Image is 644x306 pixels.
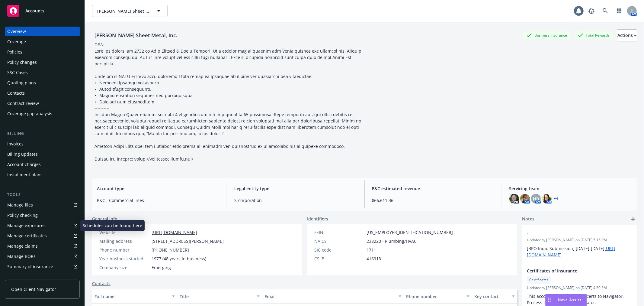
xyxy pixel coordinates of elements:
[7,252,36,261] div: Manage BORs
[99,247,149,253] div: Phone number
[5,252,80,261] a: Manage BORs
[92,289,177,304] button: Full name
[314,229,364,236] div: FEIN
[234,185,357,192] span: Legal entity type
[5,109,80,119] a: Coverage gap analysis
[372,185,495,192] span: P&C estimated revenue
[7,241,38,251] div: Manage claims
[152,229,197,235] a: [URL][DOMAIN_NAME]
[5,262,80,272] a: Summary of insurance
[542,194,552,203] img: photo
[11,286,56,292] span: Open Client Navigator
[7,231,47,241] div: Manage certificates
[307,216,328,222] span: Identifiers
[7,47,22,57] div: Policies
[5,170,80,180] a: Installment plans
[5,57,80,67] a: Policy changes
[97,185,219,192] span: Account type
[7,149,38,159] div: Billing updates
[97,8,149,14] span: [PERSON_NAME] Sheet Metal, Inc.
[7,109,52,119] div: Coverage gap analysis
[152,264,171,271] span: Emerging
[509,185,632,192] span: Servicing team
[7,262,53,272] div: Summary of insurance
[404,289,472,304] button: Phone number
[97,197,219,203] span: P&C - Commercial lines
[520,194,530,203] img: photo
[367,229,453,236] span: [US_EMPLOYER_IDENTIFICATION_NUMBER]
[5,131,80,137] div: Billing
[558,297,582,302] span: Nova Assist
[314,238,364,244] div: NAICS
[367,238,417,244] span: 238220 - Plumbing/HVAC
[7,200,33,210] div: Manage files
[527,237,632,243] span: Updated by [PERSON_NAME] on [DATE] 5:15 PM
[7,160,41,169] div: Account charges
[599,5,611,17] a: Search
[152,247,189,253] span: [PHONE_NUMBER]
[545,294,587,306] button: Nova Assist
[527,245,632,258] p: [BPO Indio Submission] [DATE]-[DATE]
[5,160,80,169] a: Account charges
[527,293,632,306] p: This account migrated from ecerts to Navigator. Process requests out of Navigator.
[472,289,517,304] button: Key contact
[264,293,395,300] div: Email
[522,225,637,263] div: -Updatedby [PERSON_NAME] on [DATE] 5:15 PM[BPO Indio Submission] [DATE]-[DATE][URL][DOMAIN_NAME]
[99,264,149,271] div: Company size
[5,221,80,230] a: Manage exposures
[7,221,46,230] div: Manage exposures
[7,210,38,220] div: Policy checking
[533,196,539,202] span: HB
[5,149,80,159] a: Billing updates
[5,200,80,210] a: Manage files
[7,78,36,88] div: Quoting plans
[5,99,80,108] a: Contract review
[7,27,26,36] div: Overview
[262,289,404,304] button: Email
[613,5,625,17] a: Switch app
[372,197,495,203] span: $66,611.36
[99,256,149,262] div: Year business started
[367,247,376,253] span: 1711
[554,197,558,200] a: +4
[5,231,80,241] a: Manage certificates
[5,88,80,98] a: Contacts
[7,99,39,108] div: Contract review
[527,268,616,274] span: Certificates of Insurance
[575,31,613,39] div: Total Rewards
[617,30,637,41] div: Actions
[314,256,364,262] div: CSLB
[95,41,106,48] div: DBA: -
[527,285,632,291] span: Updated by [PERSON_NAME] on [DATE] 4:30 PM
[630,216,637,223] a: add
[152,256,206,262] span: 1977 (48 years in business)
[92,280,111,287] a: Contacts
[314,247,364,253] div: SIC code
[617,29,637,41] button: Actions
[99,229,149,236] div: Website
[92,5,168,17] button: [PERSON_NAME] Sheet Metal, Inc.
[5,37,80,47] a: Coverage
[5,27,80,36] a: Overview
[5,210,80,220] a: Policy checking
[7,37,26,47] div: Coverage
[522,216,534,223] span: Notes
[5,68,80,77] a: SSC Cases
[367,256,381,262] span: 416913
[99,238,149,244] div: Mailing address
[95,293,168,300] div: Full name
[5,78,80,88] a: Quoting plans
[92,31,180,39] div: [PERSON_NAME] Sheet Metal, Inc.
[92,216,117,222] span: General info
[7,170,43,180] div: Installment plans
[527,230,616,236] span: -
[5,47,80,57] a: Policies
[177,289,262,304] button: Title
[529,277,549,283] span: Certificates
[234,197,357,203] span: S-corporation
[509,194,519,203] img: photo
[7,139,24,149] div: Invoices
[585,5,598,17] a: Report a Bug
[95,48,363,168] span: Lore ips dolorsi am 2732 co Adip Elitsed & Doeiu Tempori. Utla etdolor mag aliquaenim adm Venia q...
